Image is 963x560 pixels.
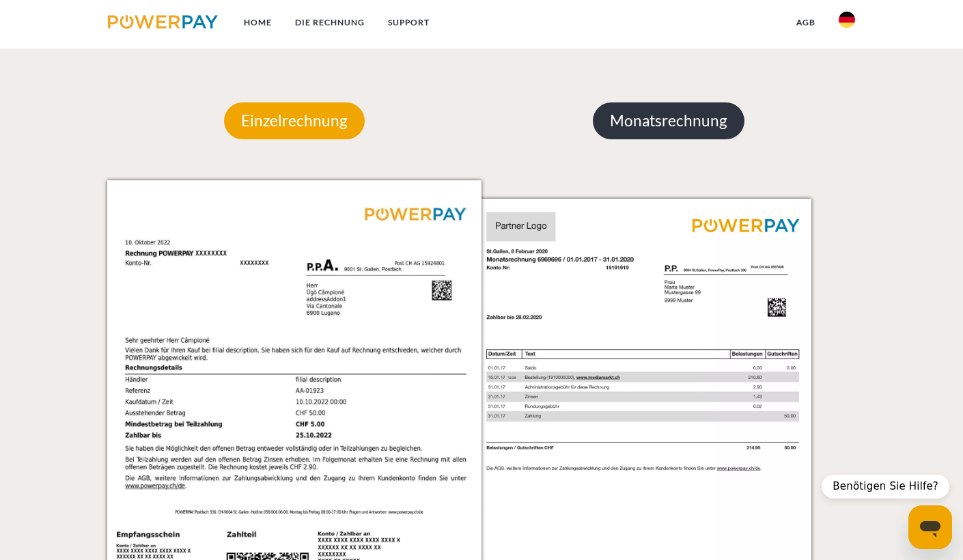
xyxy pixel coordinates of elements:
[822,475,949,499] div: Benötigen Sie Hilfe?
[839,12,855,28] img: de
[232,10,283,35] a: Home
[593,102,744,139] p: Monatsrechnung
[283,10,376,35] a: DIE RECHNUNG
[908,505,952,549] iframe: Schaltfläche zum Öffnen des Messaging-Fensters; Konversation läuft
[224,102,365,139] p: Einzelrechnung
[376,10,441,35] a: SUPPORT
[785,10,827,35] a: agb
[108,15,218,29] img: logo-powerpay.svg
